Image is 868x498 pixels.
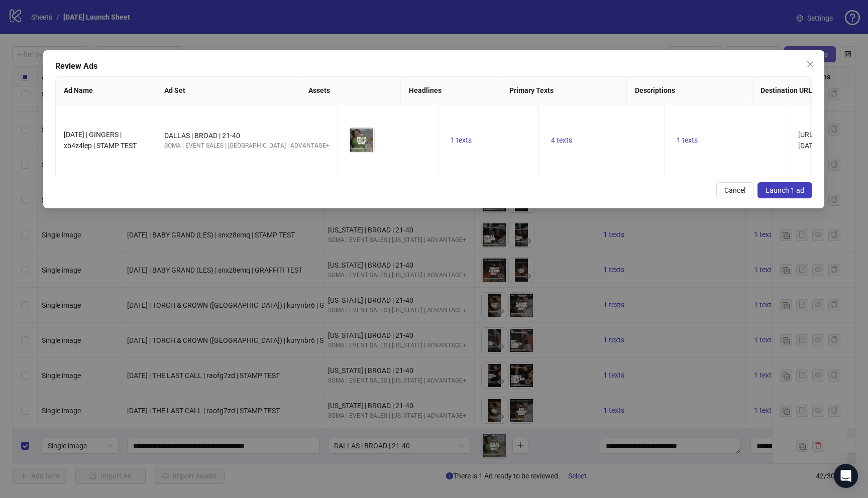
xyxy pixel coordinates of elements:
[447,134,476,146] button: 1 texts
[502,77,627,104] th: Primary Texts
[551,136,572,144] span: 4 texts
[834,464,858,488] div: Open Intercom Messenger
[673,134,702,146] button: 1 texts
[365,143,372,150] span: eye
[627,77,753,104] th: Descriptions
[156,77,300,104] th: Ad Set
[547,134,576,146] button: 4 texts
[766,186,805,194] span: Launch 1 ad
[164,130,330,141] div: DALLAS | BROAD | 21-40
[677,136,698,144] span: 1 texts
[401,77,502,104] th: Headlines
[164,141,330,151] div: SOMA | EVENT SALES | [GEOGRAPHIC_DATA] | ADVANTAGE+
[64,131,137,150] span: [DATE] | GINGERS | xb4z4lep | STAMP TEST
[803,56,819,72] button: Close
[758,182,813,198] button: Launch 1 ad
[725,186,746,194] span: Cancel
[55,60,812,72] div: Review Ads
[349,128,374,153] img: Asset 1
[56,77,156,104] th: Ad Name
[301,77,401,104] th: Assets
[362,141,374,153] button: Preview
[717,182,754,198] button: Cancel
[451,136,472,144] span: 1 texts
[807,60,815,68] span: close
